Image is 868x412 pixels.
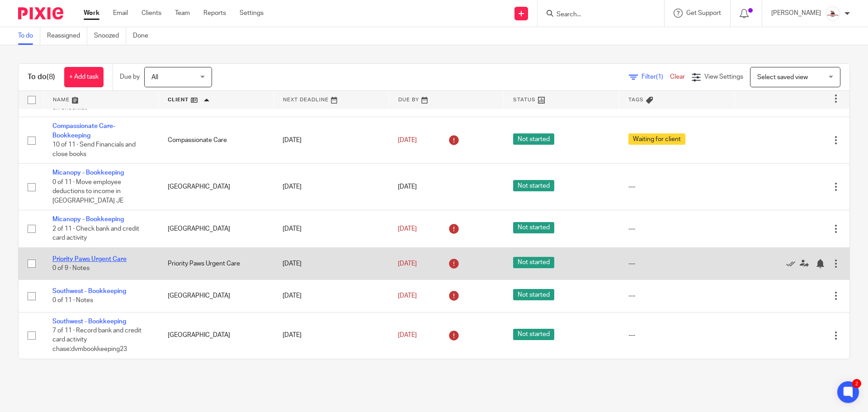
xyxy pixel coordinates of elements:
a: Compassionate Care-Bookkeeping [52,123,115,138]
div: --- [628,331,726,340]
img: EtsyProfilePhoto.jpg [826,6,840,21]
span: [DATE] [398,332,417,338]
a: Reassigned [47,27,87,45]
span: Not started [513,257,554,268]
span: Not started [513,133,554,145]
a: Clear [670,74,685,80]
a: Mark as done [786,259,800,268]
span: Not started [513,289,554,300]
span: All [151,74,158,81]
a: Micanopy - Bookkeeping [52,216,124,223]
td: [GEOGRAPHIC_DATA] [159,280,274,312]
span: [DATE] [398,184,417,190]
a: Snoozed [94,27,126,45]
td: Priority Paws Urgent Care [159,247,274,279]
a: Team [175,9,190,18]
a: Southwest - Bookkeeping [52,288,126,294]
a: Southwest - Bookkeeping [52,318,126,325]
span: (8) [47,73,55,81]
a: To do [18,27,40,45]
input: Search [556,11,637,19]
span: View Settings [704,74,743,80]
div: --- [628,259,726,268]
span: Get Support [686,10,721,16]
span: Not started [513,329,554,340]
td: [DATE] [274,117,389,164]
td: [DATE] [274,280,389,312]
span: 2 of 11 · Check bank and credit card activity [52,226,139,242]
a: Done [133,27,155,45]
span: 0 of 11 · Move employee deductions to income in [GEOGRAPHIC_DATA] JE [52,179,123,204]
span: 7 of 11 · Record bank and credit card activity chase:dvmbookkeeping23 [52,327,142,352]
div: --- [628,182,726,191]
a: Clients [142,9,161,18]
span: 0 of 9 · Notes [52,265,90,271]
span: (1) [656,74,663,80]
div: 2 [852,379,861,388]
a: Micanopy - Bookkeeping [52,170,124,176]
a: Work [84,9,99,18]
a: Priority Paws Urgent Care [52,256,127,262]
span: Not started [513,180,554,191]
td: [GEOGRAPHIC_DATA] [159,164,274,210]
span: [DATE] [398,226,417,232]
a: Settings [240,9,264,18]
span: Tags [628,97,644,102]
span: Waiting for client [628,133,685,145]
span: [DATE] [398,260,417,267]
h1: To do [28,72,55,82]
p: Due by [120,72,140,81]
span: [DATE] [398,293,417,299]
a: Reports [203,9,226,18]
span: 10 of 11 · Send Financials and close books [52,142,136,157]
span: Filter [642,74,670,80]
td: [DATE] [274,210,389,247]
span: Select saved view [757,74,808,81]
div: --- [628,291,726,300]
td: [DATE] [274,312,389,359]
img: Pixie [18,7,63,19]
span: [DATE] [398,137,417,143]
td: [DATE] [274,164,389,210]
td: [GEOGRAPHIC_DATA] [159,210,274,247]
span: 0 of 11 · Notes [52,298,93,304]
td: Compassionate Care [159,117,274,164]
div: --- [628,224,726,233]
a: Email [113,9,128,18]
p: [PERSON_NAME] [771,9,821,18]
a: + Add task [64,67,104,87]
span: Not started [513,222,554,233]
td: [GEOGRAPHIC_DATA] [159,312,274,359]
td: [DATE] [274,247,389,279]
